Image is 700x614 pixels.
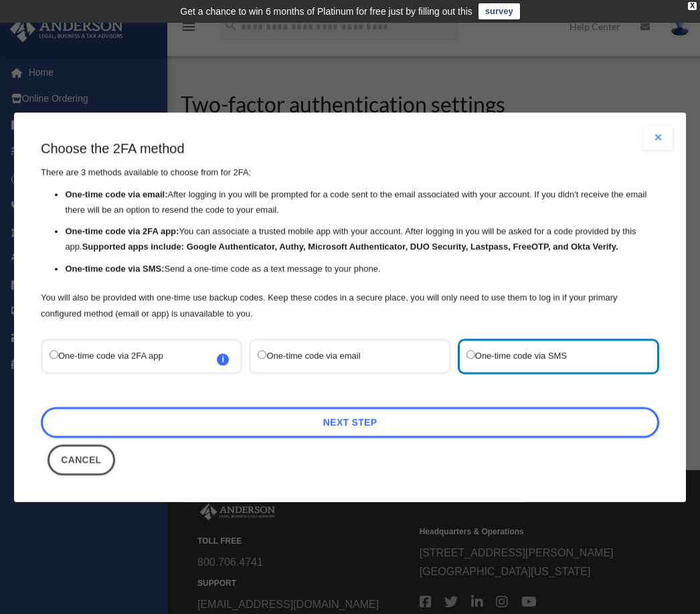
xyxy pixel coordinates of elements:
input: One-time code via SMS [466,350,475,359]
span: i [217,354,229,366]
a: survey [478,3,520,19]
div: Get a chance to win 6 months of Platinum for free just by filling out this [180,3,472,19]
p: You will also be provided with one-time use backup codes. Keep these codes in a secure place, you... [41,290,659,322]
div: There are 3 methods available to choose from for 2FA: [41,139,659,322]
li: You can associate a trusted mobile app with your account. After logging in you will be asked for ... [65,224,659,255]
button: Close this dialog window [48,445,115,475]
strong: One-time code via 2FA app: [65,226,179,236]
input: One-time code via email [258,350,266,359]
li: After logging in you will be prompted for a code sent to the email associated with your account. ... [65,187,659,218]
li: Send a one-time code as a text message to your phone. [65,261,659,277]
label: One-time code via SMS [466,348,637,366]
strong: Supported apps include: Google Authenticator, Authy, Microsoft Authenticator, DUO Security, Lastp... [82,242,618,252]
strong: One-time code via email: [65,189,167,199]
h3: Choose the 2FA method [41,139,659,158]
label: One-time code via email [258,348,428,366]
input: One-time code via 2FA appi [50,350,58,359]
button: Close modal [643,126,673,150]
div: close [688,2,697,10]
label: One-time code via 2FA app [50,348,220,366]
strong: One-time code via SMS: [65,263,164,273]
a: Next Step [41,407,659,438]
